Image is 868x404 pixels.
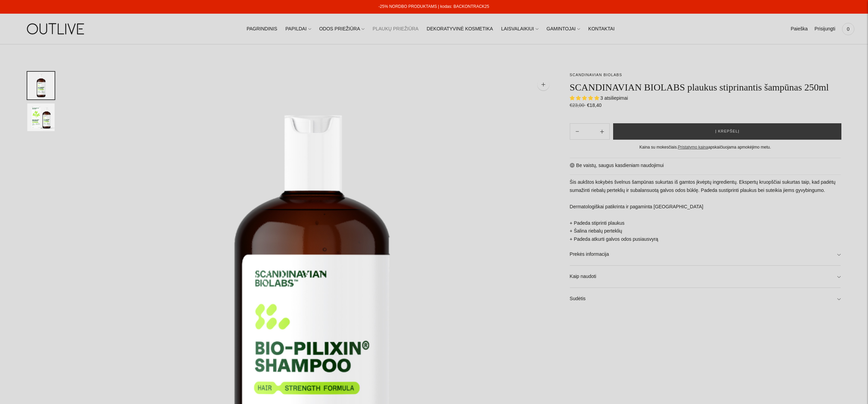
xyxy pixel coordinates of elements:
h1: SCANDINAVIAN BIOLABS plaukus stiprinantis šampūnas 250ml [570,81,841,93]
button: Translation missing: en.general.accessibility.image_thumbail [27,72,55,99]
span: 0 [843,24,853,34]
button: Į krepšelį [613,123,841,140]
img: OUTLIVE [14,17,99,41]
a: LAISVALAIKIUI [501,22,538,37]
a: PLAUKŲ PRIEŽIŪRA [373,22,419,37]
button: Subtract product quantity [595,123,609,140]
button: Translation missing: en.general.accessibility.image_thumbail [27,103,55,131]
span: 3 atsiliepimai [601,95,628,101]
a: DEKORATYVINĖ KOSMETIKA [427,22,493,37]
a: PAPILDAI [286,22,311,37]
input: Product quantity [584,127,595,137]
a: ODOS PRIEŽIŪRA [319,22,364,37]
a: PAGRINDINIS [247,22,277,37]
a: Prisijungti [814,22,835,37]
span: 5.00 stars [570,95,601,101]
a: Paieška [791,22,808,37]
a: Sudėtis [570,288,841,310]
div: Kaina su mokesčiais. apskaičiuojama apmokėjimo metu. [570,144,841,151]
a: KONTAKTAI [588,22,614,37]
a: Kaip naudoti [570,266,841,288]
a: GAMINTOJAI [547,22,580,37]
a: Prekės informacija [570,243,841,265]
a: SCANDINAVIAN BIOLABS [570,73,622,77]
button: Add product quantity [570,123,584,140]
a: Pristatymo kaina [678,145,708,150]
s: €23,00 [570,102,586,108]
div: Be vaistų, saugus kasdieniam naudojimui Šis aukštos kokybės švelnus šampūnas sukurtas iš gamtos į... [570,158,841,310]
span: Į krepšelį [715,128,739,135]
a: -25% NORDBO PRODUKTAMS | kodas: BACKONTRACK25 [378,4,489,9]
span: €18,40 [587,102,602,108]
a: 0 [842,22,854,37]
